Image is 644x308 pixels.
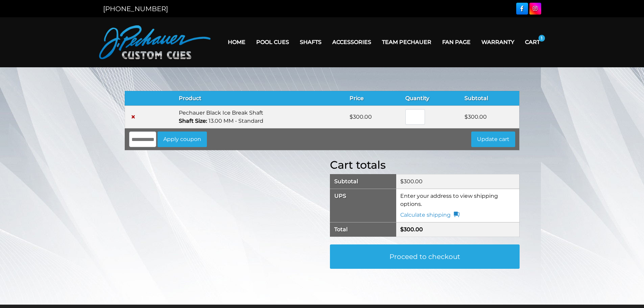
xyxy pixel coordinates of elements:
[460,91,519,105] th: Subtotal
[158,132,207,147] button: Apply coupon
[476,33,520,51] a: Warranty
[129,113,137,121] a: Remove Pechauer Black Ice Break Shaft from cart
[251,33,294,51] a: Pool Cues
[179,117,207,125] dt: Shaft Size:
[350,114,353,120] span: $
[99,25,211,59] img: Pechauer Custom Cues
[377,33,437,51] a: Team Pechauer
[437,33,476,51] a: Fan Page
[327,33,377,51] a: Accessories
[400,226,404,233] span: $
[520,33,545,51] a: Cart
[396,189,519,222] td: Enter your address to view shipping options.
[222,33,251,51] a: Home
[401,91,460,105] th: Quantity
[464,114,487,120] bdi: 300.00
[464,114,468,120] span: $
[471,132,515,147] button: Update cart
[350,114,372,120] bdi: 300.00
[405,109,425,125] input: Product quantity
[179,117,341,125] p: 13.00 MM - Standard
[330,222,396,237] th: Total
[330,189,396,222] th: UPS
[400,178,423,185] bdi: 300.00
[330,174,396,189] th: Subtotal
[400,226,423,233] bdi: 300.00
[345,91,402,105] th: Price
[330,244,520,269] a: Proceed to checkout
[175,105,345,128] td: Pechauer Black Ice Break Shaft
[175,91,345,105] th: Product
[294,33,327,51] a: Shafts
[330,159,520,171] h2: Cart totals
[400,178,404,185] span: $
[103,5,168,13] a: [PHONE_NUMBER]
[400,211,459,219] a: Calculate shipping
